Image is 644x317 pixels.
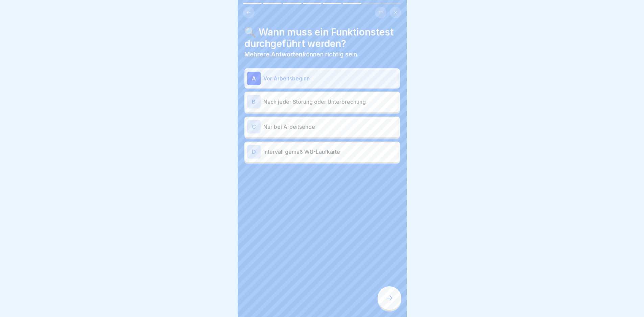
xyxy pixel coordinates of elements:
div: A [247,72,261,85]
b: Mehrere Antworten [244,51,303,58]
p: Vor Arbeitsbeginn [263,74,397,82]
div: C [247,120,261,133]
p: können richtig sein. [244,51,400,58]
div: D [247,145,261,158]
div: B [247,95,261,108]
p: Nach jeder Störung oder Unterbrechung [263,98,397,106]
p: Nur bei Arbeitsende [263,123,397,131]
p: Intervall gemäß WU-Laufkarte [263,148,397,156]
h4: 🔍 Wann muss ein Funktionstest durchgeführt werden? [244,26,400,49]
